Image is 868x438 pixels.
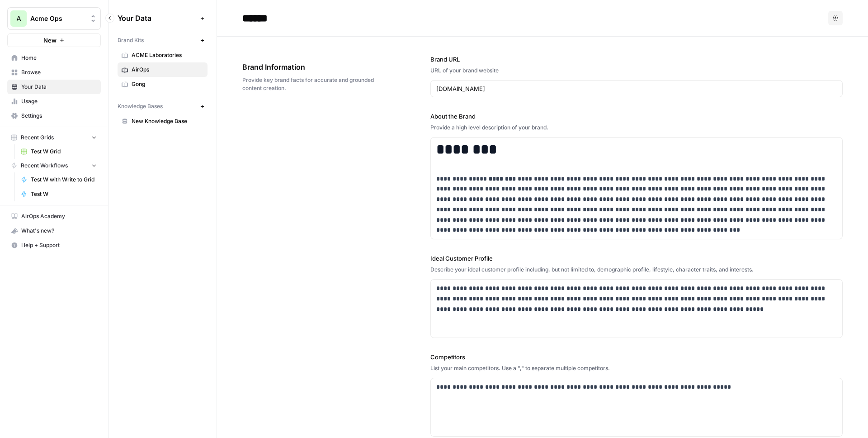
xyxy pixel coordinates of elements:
[21,212,97,220] span: AirOps Academy
[430,112,843,121] label: About the Brand
[118,36,144,44] span: Brand Kits
[17,144,101,159] a: Test W Grid
[132,51,203,59] span: ACME Laboratories
[31,190,97,198] span: Test W
[7,131,101,144] button: Recent Grids
[132,117,203,125] span: New Knowledge Base
[430,364,843,372] div: List your main competitors. Use a "," to separate multiple competitors.
[8,224,100,238] div: What's new?
[7,224,101,238] button: What's new?
[7,65,101,80] a: Browse
[7,209,101,224] a: AirOps Academy
[430,124,843,132] div: Provide a high level description of your brand.
[430,55,843,64] label: Brand URL
[242,62,380,72] span: Brand Information
[132,66,203,74] span: AirOps
[118,77,208,91] a: Gong
[132,80,203,88] span: Gong
[21,162,68,170] span: Recent Workflows
[7,51,101,65] a: Home
[17,172,101,187] a: Test W with Write to Grid
[17,187,101,201] a: Test W
[430,352,843,362] label: Competitors
[118,13,197,24] span: Your Data
[21,241,97,249] span: Help + Support
[21,133,54,142] span: Recent Grids
[21,68,97,76] span: Browse
[430,67,843,75] div: URL of your brand website
[430,254,843,263] label: Ideal Customer Profile
[16,13,21,24] span: A
[118,48,208,62] a: ACME Laboratories
[7,80,101,94] a: Your Data
[31,148,97,156] span: Test W Grid
[118,102,163,110] span: Knowledge Bases
[118,114,208,129] a: New Knowledge Base
[7,33,101,47] button: New
[30,14,85,23] span: Acme Ops
[118,62,208,77] a: AirOps
[430,266,843,274] div: Describe your ideal customer profile including, but not limited to, demographic profile, lifestyl...
[7,238,101,252] button: Help + Support
[7,7,101,30] button: Workspace: Acme Ops
[21,97,97,105] span: Usage
[7,94,101,109] a: Usage
[7,159,101,172] button: Recent Workflows
[21,54,97,62] span: Home
[31,176,97,184] span: Test W with Write to Grid
[7,109,101,123] a: Settings
[43,36,57,45] span: New
[21,112,97,120] span: Settings
[21,83,97,91] span: Your Data
[242,76,380,92] span: Provide key brand facts for accurate and grounded content creation.
[436,84,837,93] input: www.sundaysoccer.com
